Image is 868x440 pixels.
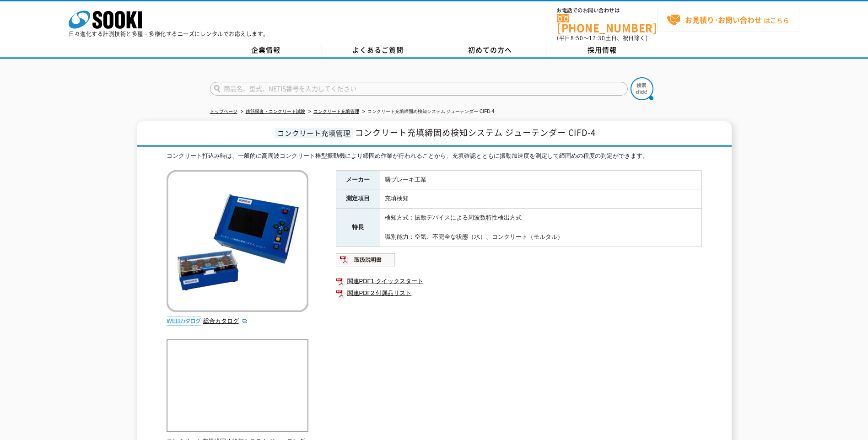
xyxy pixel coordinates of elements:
span: コンクリート充填締固め検知システム ジューテンダー CIFD-4 [355,126,596,139]
span: はこちら [667,13,789,27]
a: 関連PDF1 クイックスタート [336,275,702,287]
a: 関連PDF2 付属品リスト [336,287,702,299]
img: btn_search.png [631,77,653,100]
a: トップページ [210,109,237,114]
span: お電話でのお問い合わせは [557,8,658,13]
th: 特長 [336,209,380,247]
strong: お見積り･お問い合わせ [685,14,762,25]
td: 曙ブレーキ工業 [380,170,701,189]
img: 取扱説明書 [336,252,396,267]
td: 検知方式：振動デバイスによる周波数特性検出方式 識別能力：空気、不完全な状態（水）、コンクリート（モルタル） [380,209,701,247]
a: 企業情報 [210,43,322,57]
a: 採用情報 [546,43,658,57]
img: コンクリート充填締固め検知システム ジューテンダー CIFD-4 [167,170,308,312]
img: webカタログ [167,317,201,326]
li: コンクリート充填締固め検知システム ジューテンダー CIFD-4 [361,107,495,117]
th: メーカー [336,170,380,189]
span: 17:30 [589,34,605,42]
a: 初めての方へ [434,43,546,57]
span: (平日 ～ 土日、祝日除く) [557,34,647,42]
a: コンクリート充填管理 [313,109,359,114]
span: コンクリート充填管理 [275,128,353,138]
th: 測定項目 [336,189,380,209]
a: 総合カタログ [203,317,248,324]
a: お見積り･お問い合わせはこちら [658,8,799,32]
a: [PHONE_NUMBER] [557,14,658,33]
a: 取扱説明書 [336,258,396,265]
a: 鉄筋探査・コンクリート試験 [246,109,305,114]
input: 商品名、型式、NETIS番号を入力してください [210,82,628,96]
div: コンクリート打込み時は、一般的に高周波コンクリート棒型振動機により締固め作業が行われることから、充填確認とともに振動加速度を測定して締固めの程度の判定ができます。 [167,151,702,161]
a: よくあるご質問 [322,43,434,57]
p: 日々進化する計測技術と多種・多様化するニーズにレンタルでお応えします。 [69,31,269,37]
span: 初めての方へ [468,45,512,55]
td: 充填検知 [380,189,701,209]
span: 8:50 [571,34,583,42]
